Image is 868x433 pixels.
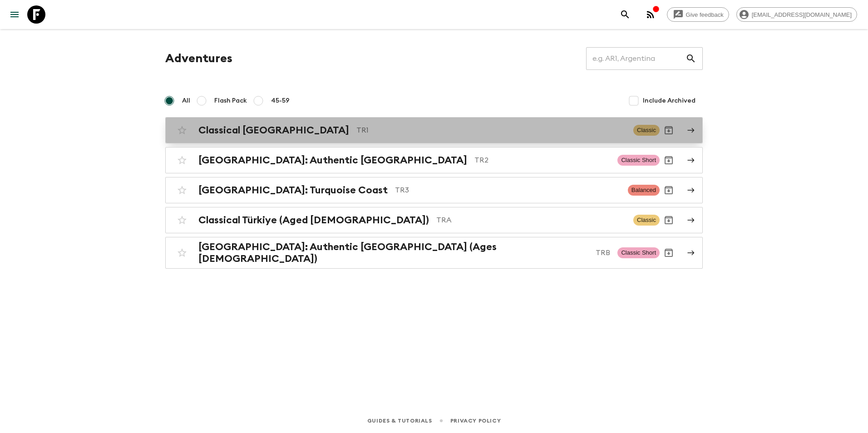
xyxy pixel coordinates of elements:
[182,96,190,105] span: All
[367,416,432,426] a: Guides & Tutorials
[660,151,678,169] button: Archive
[165,147,703,173] a: [GEOGRAPHIC_DATA]: Authentic [GEOGRAPHIC_DATA]TR2Classic ShortArchive
[667,7,729,22] a: Give feedback
[198,184,388,196] h2: [GEOGRAPHIC_DATA]: Turquoise Coast
[198,241,588,265] h2: [GEOGRAPHIC_DATA]: Authentic [GEOGRAPHIC_DATA] (Ages [DEMOGRAPHIC_DATA])
[356,125,626,136] p: TR1
[747,11,857,18] span: [EMAIL_ADDRESS][DOMAIN_NAME]
[214,96,247,105] span: Flash Pack
[395,185,621,196] p: TR3
[165,117,703,143] a: Classical [GEOGRAPHIC_DATA]TR1ClassicArchive
[660,244,678,262] button: Archive
[165,207,703,233] a: Classical Türkiye (Aged [DEMOGRAPHIC_DATA])TRAClassicArchive
[198,214,429,226] h2: Classical Türkiye (Aged [DEMOGRAPHIC_DATA])
[660,181,678,199] button: Archive
[586,46,686,71] input: e.g. AR1, Argentina
[660,211,678,229] button: Archive
[596,247,610,258] p: TRB
[660,121,678,139] button: Archive
[617,155,660,166] span: Classic Short
[643,96,695,105] span: Include Archived
[165,237,703,269] a: [GEOGRAPHIC_DATA]: Authentic [GEOGRAPHIC_DATA] (Ages [DEMOGRAPHIC_DATA])TRBClassic ShortArchive
[633,215,660,226] span: Classic
[617,247,660,258] span: Classic Short
[474,155,610,166] p: TR2
[681,11,729,18] span: Give feedback
[616,5,634,24] button: search adventures
[198,154,467,166] h2: [GEOGRAPHIC_DATA]: Authentic [GEOGRAPHIC_DATA]
[165,177,703,203] a: [GEOGRAPHIC_DATA]: Turquoise CoastTR3BalancedArchive
[5,5,24,24] button: menu
[436,215,626,226] p: TRA
[628,185,660,196] span: Balanced
[450,416,501,426] a: Privacy Policy
[271,96,290,105] span: 45-59
[165,49,232,68] h1: Adventures
[198,124,349,136] h2: Classical [GEOGRAPHIC_DATA]
[633,125,660,136] span: Classic
[736,7,857,22] div: [EMAIL_ADDRESS][DOMAIN_NAME]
